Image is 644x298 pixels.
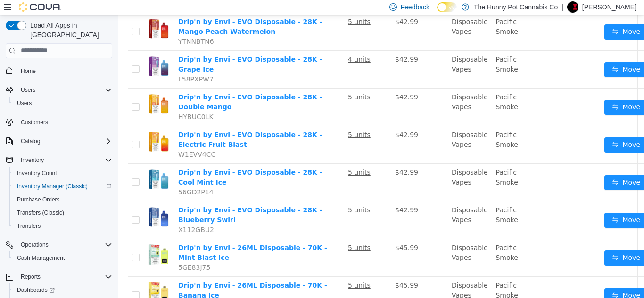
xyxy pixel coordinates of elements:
[29,266,53,289] img: Drip'n by Envi - 26ML Disposable - 70K - Banana Ice hero shot
[487,235,530,250] button: icon: swapMove
[17,271,112,282] span: Reports
[9,97,116,110] button: Users
[29,115,53,138] img: Drip'n by Envi - EVO Disposable - 28K - Electric Fruit Blast hero shot
[13,252,112,264] span: Cash Management
[29,40,53,63] img: Drip'n by Envi - EVO Disposable - 28K - Grape Ice hero shot
[17,196,60,203] span: Purchase Orders
[230,40,253,48] u: 4 units
[330,73,374,111] td: Disposable Vapes
[21,86,35,94] span: Users
[29,190,53,214] img: Drip'n by Envi - EVO Disposable - 28K - Blueberry Swirl hero shot
[378,40,400,58] span: Pacific Smoke
[487,122,530,137] button: icon: swapMove
[277,229,300,236] span: $45.99
[13,252,68,264] a: Cash Management
[17,239,52,250] button: Operations
[60,23,96,30] span: YTNNBTN6
[17,116,112,128] span: Customers
[60,116,205,133] a: Drip'n by Envi - EVO Disposable - 28K - Electric Fruit Blast
[17,136,44,147] button: Catalog
[378,229,400,246] span: Pacific Smoke
[9,167,116,180] button: Inventory Count
[330,224,374,262] td: Disposable Vapes
[2,64,116,78] button: Home
[230,153,253,161] u: 5 units
[17,222,41,230] span: Transfers
[9,219,116,233] button: Transfers
[21,273,41,281] span: Reports
[17,286,55,294] span: Dashboards
[13,284,112,296] span: Dashboards
[21,137,40,145] span: Catalog
[277,3,300,10] span: $42.99
[60,266,209,284] a: Drip'n by Envi - 26ML Disposable - 70K - Banana Ice
[21,156,44,164] span: Inventory
[2,270,116,283] button: Reports
[9,251,116,265] button: Cash Management
[13,181,112,192] span: Inventory Manager (Classic)
[13,194,64,205] a: Purchase Orders
[19,2,61,12] img: Cova
[330,149,374,186] td: Disposable Vapes
[2,238,116,251] button: Operations
[582,1,636,13] p: [PERSON_NAME]
[60,211,96,218] span: X112GBU2
[330,186,374,224] td: Disposable Vapes
[378,266,400,284] span: Pacific Smoke
[378,191,400,209] span: Pacific Smoke
[561,1,563,13] p: |
[2,115,116,129] button: Customers
[13,168,61,179] a: Inventory Count
[60,60,96,68] span: L58PXPW7
[2,83,116,97] button: Users
[17,239,112,250] span: Operations
[29,153,53,176] img: Drip'n by Envi - EVO Disposable - 28K - Cool Mint Ice hero shot
[487,9,530,24] button: icon: swapMove
[330,36,374,73] td: Disposable Vapes
[487,47,530,62] button: icon: swapMove
[60,229,209,246] a: Drip'n by Envi - 26ML Disposable - 70K - Mint Blast Ice
[13,207,112,218] span: Transfers (Classic)
[487,273,530,288] button: icon: swapMove
[230,191,253,199] u: 5 units
[277,191,300,199] span: $42.99
[13,97,112,109] span: Users
[60,40,205,58] a: Drip'n by Envi - EVO Disposable - 28K - Grape Ice
[17,84,112,96] span: Users
[9,206,116,219] button: Transfers (Classic)
[29,228,53,251] img: Drip'n by Envi - 26ML Disposable - 70K - Mint Blast Ice hero shot
[9,180,116,193] button: Inventory Manager (Classic)
[487,198,530,213] button: icon: swapMove
[13,220,112,232] span: Transfers
[60,78,205,96] a: Drip'n by Envi - EVO Disposable - 28K - Double Mango
[60,153,205,171] a: Drip'n by Envi - EVO Disposable - 28K - Cool Mint Ice
[13,220,44,232] a: Transfers
[230,78,253,86] u: 5 units
[17,99,32,107] span: Users
[277,153,300,161] span: $42.99
[29,2,53,25] img: Drip'n by Envi - EVO Disposable - 28K - Mango Peach Watermelon hero shot
[17,169,57,177] span: Inventory Count
[2,153,116,167] button: Inventory
[230,116,253,123] u: 5 units
[60,173,96,181] span: 56GD2P14
[9,283,116,297] a: Dashboards
[17,136,112,147] span: Catalog
[29,77,53,101] img: Drip'n by Envi - EVO Disposable - 28K - Double Mango hero shot
[277,40,300,48] span: $42.99
[17,65,112,77] span: Home
[17,271,44,282] button: Reports
[17,209,64,217] span: Transfers (Classic)
[17,183,88,190] span: Inventory Manager (Classic)
[17,84,39,96] button: Users
[378,116,400,133] span: Pacific Smoke
[230,229,253,236] u: 5 units
[401,2,429,12] span: Feedback
[277,266,300,274] span: $45.99
[21,119,48,126] span: Customers
[277,116,300,123] span: $42.99
[13,284,58,296] a: Dashboards
[13,97,35,109] a: Users
[230,3,253,10] u: 5 units
[21,67,36,75] span: Home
